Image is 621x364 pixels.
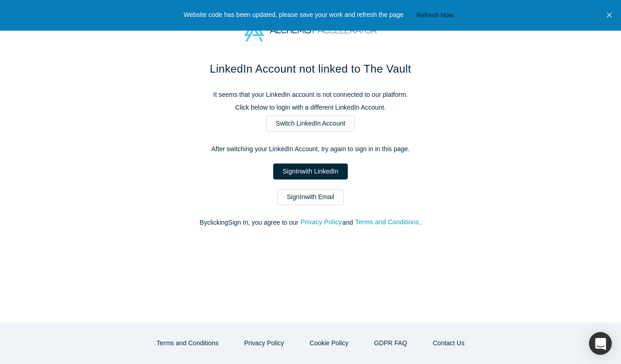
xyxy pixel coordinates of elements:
button: Refresh Now [413,10,457,21]
p: By clicking Sign In , you agree to our and . [119,218,503,227]
p: After switching your LinkedIn Account, try again to sign in in this page. [119,144,503,154]
button: Terms and Conditions [147,335,228,351]
p: Click below to login with a different LinkedIn Account. [119,103,503,112]
a: SignInwith Email [277,189,344,205]
a: GDPR FAQ [364,335,416,351]
a: SignInwith LinkedIn [273,164,348,179]
p: It seems that your LinkedIn account is not connected to our platform. [119,90,503,100]
button: Terms and Conditions [355,217,420,227]
h1: LinkedIn Account not linked to The Vault [119,61,503,77]
button: Contact Us [423,335,474,351]
button: Cookie Policy [300,335,358,351]
button: Privacy Policy [234,335,293,351]
button: Privacy Policy [300,217,342,227]
a: Switch LinkedIn Account [266,116,355,132]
